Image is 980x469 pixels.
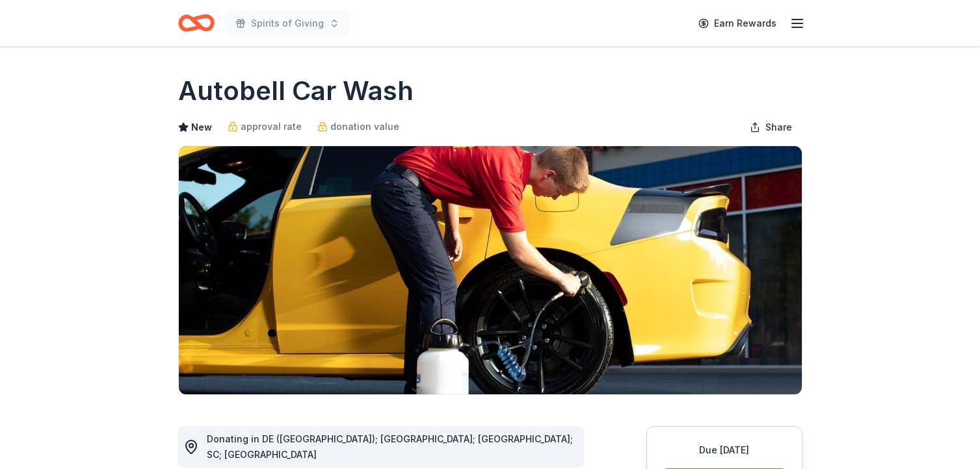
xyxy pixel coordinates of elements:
[225,10,350,36] button: Spirits of Giving
[691,12,784,35] a: Earn Rewards
[178,73,414,109] h1: Autobell Car Wash
[739,114,802,140] button: Share
[330,119,399,134] span: donation value
[207,433,573,460] span: Donating in DE ([GEOGRAPHIC_DATA]); [GEOGRAPHIC_DATA]; [GEOGRAPHIC_DATA]; SC; [GEOGRAPHIC_DATA]
[241,119,302,134] span: approval rate
[317,119,399,134] a: donation value
[765,120,792,135] span: Share
[251,16,324,31] span: Spirits of Giving
[179,146,802,394] img: Image for Autobell Car Wash
[663,442,786,458] div: Due [DATE]
[191,120,212,135] span: New
[228,119,302,134] a: approval rate
[178,8,215,38] a: Home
